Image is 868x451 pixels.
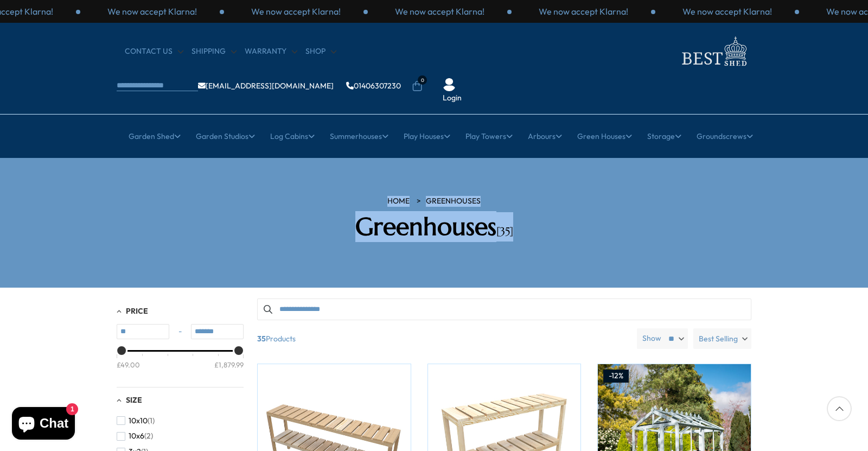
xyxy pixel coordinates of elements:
[253,328,633,349] span: Products
[196,123,255,150] a: Garden Studios
[682,5,772,17] p: We now accept Klarna!
[117,428,153,444] button: 10x6
[418,75,427,85] span: 0
[395,5,484,17] p: We now accept Klarna!
[270,123,315,150] a: Log Cabins
[693,328,751,349] label: Best Selling
[699,328,738,349] span: Best Selling
[577,123,632,150] a: Green Houses
[129,416,148,425] span: 10x10
[642,333,661,344] label: Show
[117,359,140,369] div: £49.00
[387,196,410,207] a: HOME
[9,407,78,442] inbox-online-store-chat: Shopify online store chat
[251,5,341,17] p: We now accept Klarna!
[192,46,237,57] a: Shipping
[528,123,562,150] a: Arbours
[117,324,169,339] input: Min value
[126,395,142,405] span: Size
[198,82,334,90] a: [EMAIL_ADDRESS][DOMAIN_NAME]
[117,350,244,379] div: Price
[512,5,655,17] div: 1 / 3
[465,123,513,150] a: Play Towers
[655,5,799,17] div: 2 / 3
[245,46,297,57] a: Warranty
[80,5,224,17] div: 1 / 3
[603,370,629,383] div: -12%
[214,359,244,369] div: £1,879.99
[257,298,751,320] input: Search products
[107,5,197,17] p: We now accept Klarna!
[191,324,244,339] input: Max value
[305,46,336,57] a: Shop
[496,225,513,238] span: [35]
[426,196,481,207] a: Greenhouses
[404,123,450,150] a: Play Houses
[125,46,183,57] a: CONTACT US
[257,328,266,349] b: 35
[412,81,423,92] a: 0
[279,212,589,242] h2: Greenhouses
[443,93,462,104] a: Login
[368,5,512,17] div: 3 / 3
[129,123,181,150] a: Garden Shed
[675,34,751,69] img: logo
[330,123,388,150] a: Summerhouses
[346,82,401,90] a: 01406307230
[443,78,456,91] img: User Icon
[144,431,153,441] span: (2)
[126,306,148,316] span: Price
[647,123,681,150] a: Storage
[129,431,144,441] span: 10x6
[539,5,628,17] p: We now accept Klarna!
[224,5,368,17] div: 2 / 3
[697,123,753,150] a: Groundscrews
[169,326,191,337] span: -
[117,413,155,429] button: 10x10
[148,416,155,425] span: (1)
